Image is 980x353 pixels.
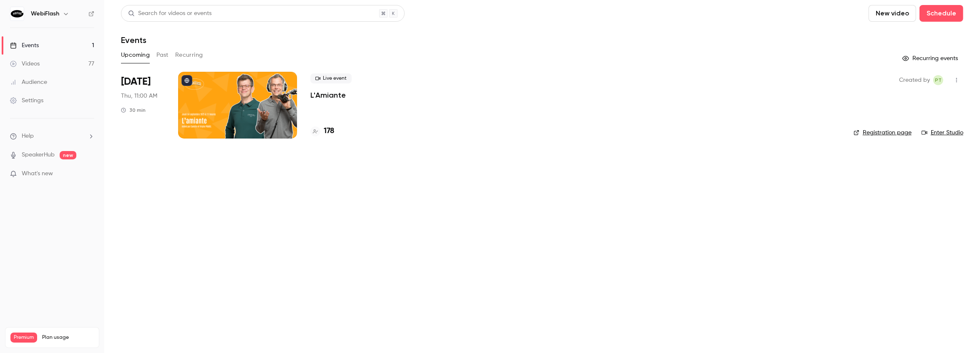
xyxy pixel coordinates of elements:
[10,132,94,141] li: help-dropdown-opener
[156,48,169,62] button: Past
[175,48,203,62] button: Recurring
[121,92,157,100] span: Thu, 11:00 AM
[121,75,151,88] span: [DATE]
[920,5,963,22] button: Schedule
[121,48,150,62] button: Upcoming
[42,334,94,341] span: Plan usage
[22,132,34,141] span: Help
[22,169,53,178] span: What's new
[310,73,352,83] span: Live event
[933,75,943,85] span: Pauline TERRIEN
[324,126,334,137] h4: 178
[121,72,165,139] div: Sep 4 Thu, 11:00 AM (Europe/Paris)
[869,5,916,22] button: New video
[310,126,334,137] a: 178
[31,10,59,18] h6: WebiFlash
[899,52,963,65] button: Recurring events
[10,96,43,105] div: Settings
[10,78,47,86] div: Audience
[128,9,212,18] div: Search for videos or events
[854,129,912,137] a: Registration page
[899,75,930,85] span: Created by
[10,60,40,68] div: Videos
[10,41,39,50] div: Events
[121,107,146,113] div: 30 min
[10,333,37,343] span: Premium
[22,151,55,159] a: SpeakerHub
[60,151,76,159] span: new
[84,170,94,178] iframe: Noticeable Trigger
[310,90,346,100] a: L'Amiante
[121,35,146,45] h1: Events
[922,129,963,137] a: Enter Studio
[935,75,942,85] span: PT
[10,7,24,20] img: WebiFlash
